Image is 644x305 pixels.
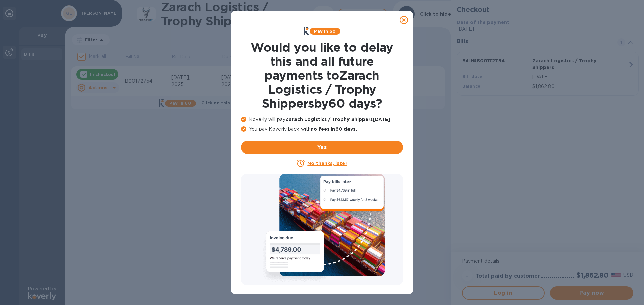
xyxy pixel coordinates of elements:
u: No thanks, later [307,161,347,166]
b: Pay in 60 [314,29,336,34]
h1: Would you like to delay this and all future payments to Zarach Logistics / Trophy Shippers by 60 ... [241,40,403,110]
b: Zarach Logistics / Trophy Shippers [DATE] [285,117,390,122]
p: You pay Koverly back with [241,126,403,133]
span: Yes [246,143,398,151]
b: no fees in 60 days . [311,126,357,132]
button: Yes [241,141,403,154]
p: Koverly will pay [241,116,403,123]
